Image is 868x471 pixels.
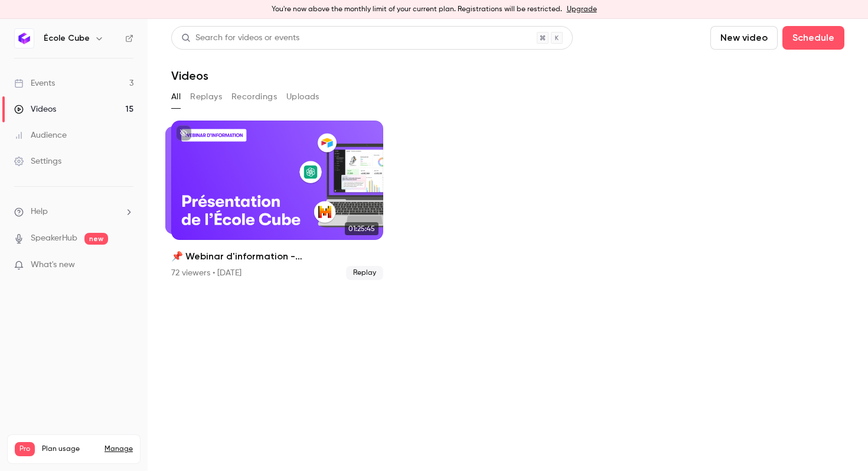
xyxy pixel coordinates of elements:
[567,5,597,14] a: Upgrade
[14,103,56,115] div: Videos
[176,125,191,141] button: unpublished
[105,444,133,454] a: Manage
[171,121,383,280] a: 01:25:4501:25:45📌 Webinar d'information - [GEOGRAPHIC_DATA]72 viewers • [DATE]Replay
[14,155,61,167] div: Settings
[119,260,133,271] iframe: Noticeable Trigger
[15,29,34,48] img: École Cube
[42,444,97,454] span: Plan usage
[171,249,383,264] h2: 📌 Webinar d'information - [GEOGRAPHIC_DATA]
[782,26,844,50] button: Schedule
[231,87,277,106] button: Recordings
[171,121,383,280] li: 📌 Webinar d'information - École Cube
[31,206,48,218] span: Help
[15,442,35,456] span: Pro
[181,32,299,44] div: Search for videos or events
[31,232,77,245] a: SpeakerHub
[14,206,133,218] li: help-dropdown-opener
[346,266,383,280] span: Replay
[710,26,778,50] button: New video
[171,267,242,279] div: 72 viewers • [DATE]
[171,121,844,280] ul: Videos
[44,33,90,44] h6: École Cube
[171,87,181,106] button: All
[190,87,222,106] button: Replays
[31,259,75,271] span: What's new
[171,26,844,464] section: Videos
[14,77,55,89] div: Events
[286,87,319,106] button: Uploads
[84,233,108,245] span: new
[14,129,67,141] div: Audience
[345,222,378,235] span: 01:25:45
[171,69,208,83] h1: Videos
